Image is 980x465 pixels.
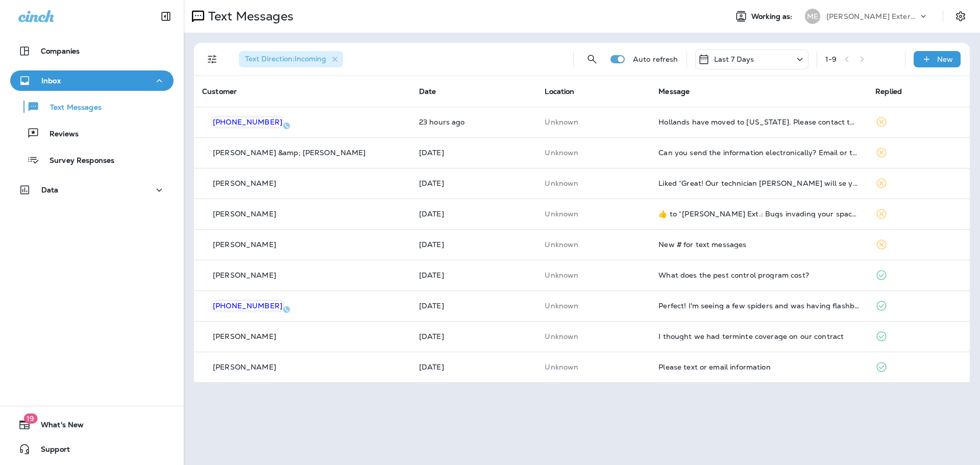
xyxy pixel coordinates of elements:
p: This customer does not have a last location and the phone number they messaged is not assigned to... [545,179,642,187]
span: Location [545,87,574,96]
p: [PERSON_NAME] &amp; [PERSON_NAME] [213,149,366,157]
button: 19What's New [10,414,174,435]
span: Working as: [751,12,795,21]
p: Aug 15, 2025 10:13 AM [419,271,529,279]
p: Aug 21, 2025 10:51 AM [419,149,529,157]
div: ​👍​ to “ Mares Ext.: Bugs invading your space? Our Quarterly Pest Control Program keeps pests awa... [658,210,859,218]
p: [PERSON_NAME] [213,179,276,187]
button: Companies [10,41,174,61]
p: Text Messages [204,9,293,24]
div: Can you send the information electronically? Email or text Thank You [658,149,859,157]
p: Survey Responses [39,156,114,166]
button: Support [10,439,174,459]
span: Customer [202,87,237,96]
p: Aug 7, 2025 01:08 PM [419,302,529,310]
p: New [937,55,953,63]
button: Filters [202,49,223,69]
span: [PHONE_NUMBER] [213,301,282,310]
p: [PERSON_NAME] [213,363,276,371]
div: Text Direction:Incoming [239,51,343,67]
p: Text Messages [40,103,102,113]
p: [PERSON_NAME] [213,332,276,340]
button: Data [10,180,174,200]
p: [PERSON_NAME] [213,271,276,279]
p: Aug 21, 2025 02:18 PM [419,118,529,126]
p: Last 7 Days [714,55,754,63]
span: Date [419,87,436,96]
button: Collapse Sidebar [152,6,180,27]
p: This customer does not have a last location and the phone number they messaged is not assigned to... [545,332,642,340]
span: [PHONE_NUMBER] [213,117,282,127]
p: This customer does not have a last location and the phone number they messaged is not assigned to... [545,149,642,157]
p: This customer does not have a last location and the phone number they messaged is not assigned to... [545,118,642,126]
div: Hollands have moved to Florida. Please contact the Farys who now live at 104 Tignor Ct. In Port M... [658,118,859,126]
p: This customer does not have a last location and the phone number they messaged is not assigned to... [545,363,642,371]
div: ME [805,9,820,24]
p: Aug 7, 2025 10:03 AM [419,363,529,371]
div: Liked “Great! Our technician Chris will se you then.” [658,179,859,187]
div: What does the pest control program cost? [658,271,859,279]
span: What's New [31,421,84,433]
span: Replied [875,87,902,96]
button: Survey Responses [10,149,174,170]
span: Support [31,445,70,457]
p: [PERSON_NAME] [213,210,276,218]
div: 1 - 9 [825,55,837,63]
button: Search Messages [582,49,602,69]
button: Text Messages [10,96,174,117]
p: This customer does not have a last location and the phone number they messaged is not assigned to... [545,240,642,249]
p: Aug 15, 2025 02:35 PM [419,210,529,218]
p: Auto refresh [633,55,678,63]
div: I thought we had terminte coverage on our contract [658,332,859,340]
p: Inbox [41,77,61,85]
span: Text Direction : Incoming [245,54,326,63]
p: Data [41,186,59,194]
p: Companies [41,47,80,55]
p: This customer does not have a last location and the phone number they messaged is not assigned to... [545,210,642,218]
span: Message [658,87,690,96]
p: This customer does not have a last location and the phone number they messaged is not assigned to... [545,302,642,310]
p: [PERSON_NAME] Exterminating [826,12,918,20]
div: Please text or email information [658,363,859,371]
p: Aug 20, 2025 10:01 AM [419,179,529,187]
button: Reviews [10,123,174,144]
p: [PERSON_NAME] [213,240,276,249]
button: Settings [951,7,970,26]
span: 19 [23,413,37,424]
p: Aug 7, 2025 10:07 AM [419,332,529,340]
p: This customer does not have a last location and the phone number they messaged is not assigned to... [545,271,642,279]
p: Aug 15, 2025 10:51 AM [419,240,529,249]
button: Inbox [10,70,174,91]
div: Perfect! I'm seeing a few spiders and was having flashbacks to the spider lady days when I forgot... [658,302,859,310]
p: Reviews [39,130,79,139]
div: New # for text messages [658,240,859,249]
